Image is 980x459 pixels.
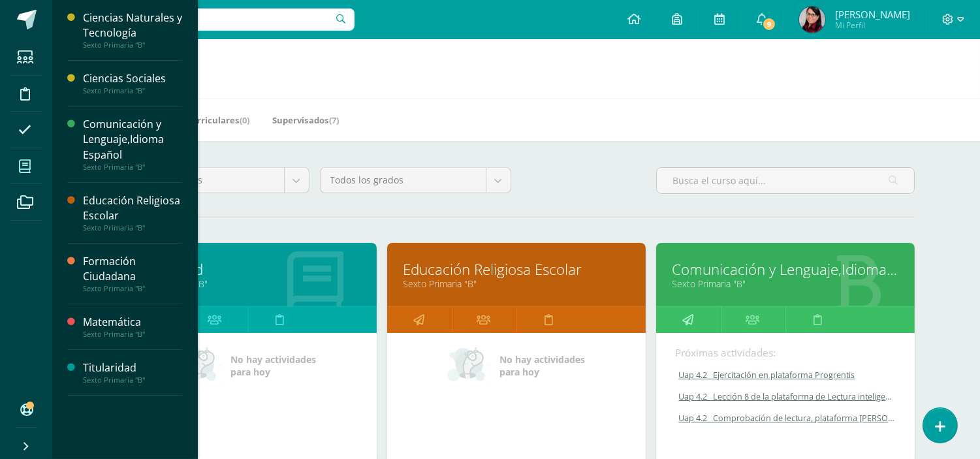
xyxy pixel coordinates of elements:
img: no_activities_small.png [178,346,221,385]
div: Matemática [83,315,182,330]
a: Comunicación y Lenguaje,Idioma EspañolSexto Primaria "B" [83,117,182,171]
a: Sexto Primaria "B" [134,277,360,290]
a: Titularidad [134,259,360,279]
span: 9 [762,17,776,31]
a: TitularidadSexto Primaria "B" [83,360,182,385]
input: Busca un usuario... [61,8,355,31]
a: Sexto Primaria "B" [403,277,629,290]
span: (7) [329,114,339,126]
div: Próximas actividades: [676,346,895,360]
div: Sexto Primaria "B" [83,86,182,95]
a: Formación CiudadanaSexto Primaria "B" [83,254,182,293]
a: Uap 4.2_ Ejercitación en plataforma Progrentis [676,370,896,381]
img: no_activities_small.png [447,346,490,385]
div: Ciencias Naturales y Tecnología [83,10,182,40]
div: Sexto Primaria "B" [83,163,182,172]
a: Uap 4.2_ Lección 8 de la plataforma de Lectura inteligente [676,391,896,402]
div: Formación Ciudadana [83,254,182,284]
a: Educación Religiosa Escolar [403,259,629,279]
span: Todos los grados [330,168,476,193]
span: [PERSON_NAME] [835,8,910,21]
a: Ciencias Naturales y TecnologíaSexto Primaria "B" [83,10,182,50]
a: Educación Religiosa EscolarSexto Primaria "B" [83,193,182,232]
div: Titularidad [83,360,182,375]
span: No hay actividades para hoy [230,353,316,378]
div: Sexto Primaria "B" [83,40,182,50]
div: Ciencias Sociales [83,71,182,86]
a: Todos los niveles [119,168,309,193]
div: Sexto Primaria "B" [83,330,182,339]
div: Sexto Primaria "B" [83,375,182,385]
a: Todos los grados [321,168,511,193]
div: Sexto Primaria "B" [83,284,182,293]
img: 0a2e9a33f3909cb77ea8b9c8beb902f9.png [799,7,825,33]
span: (0) [240,114,249,126]
a: Comunicación y Lenguaje,Idioma Español [672,259,898,279]
a: Mis Extracurriculares(0) [147,110,249,131]
span: No hay actividades para hoy [499,353,585,378]
a: Supervisados(7) [272,110,339,131]
a: Sexto Primaria "B" [672,277,898,290]
span: Todos los niveles [129,168,274,193]
a: MatemáticaSexto Primaria "B" [83,315,182,339]
div: Educación Religiosa Escolar [83,193,182,223]
span: Mi Perfil [835,20,910,31]
a: Uap 4.2_ Comprobación de lectura, plataforma [PERSON_NAME]. [676,413,896,424]
a: Ciencias SocialesSexto Primaria "B" [83,71,182,95]
input: Busca el curso aquí... [657,168,914,193]
div: Sexto Primaria "B" [83,223,182,232]
div: Comunicación y Lenguaje,Idioma Español [83,117,182,162]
